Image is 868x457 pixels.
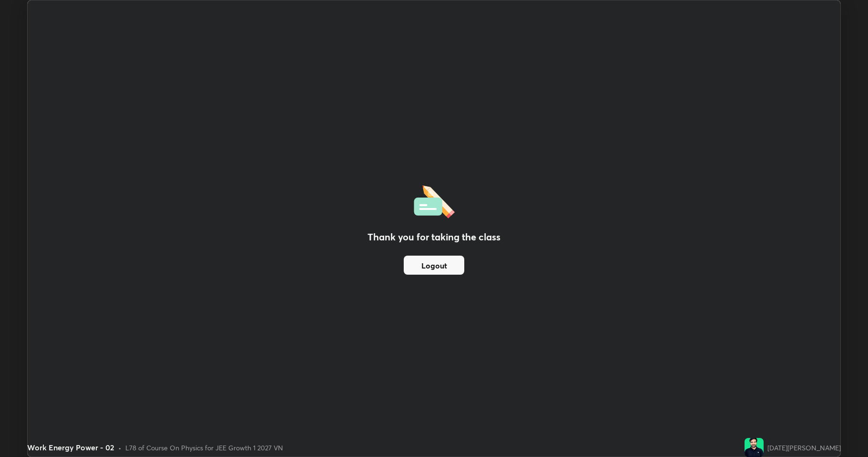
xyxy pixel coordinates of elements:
[118,443,122,453] div: •
[404,256,464,275] button: Logout
[125,443,283,453] div: L78 of Course On Physics for JEE Growth 1 2027 VN
[368,230,500,244] h2: Thank you for taking the class
[27,442,114,453] div: Work Energy Power - 02
[767,443,841,453] div: [DATE][PERSON_NAME]
[745,438,764,457] img: 332c5dbf4175476c80717257161a937d.jpg
[414,182,455,219] img: offlineFeedback.1438e8b3.svg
